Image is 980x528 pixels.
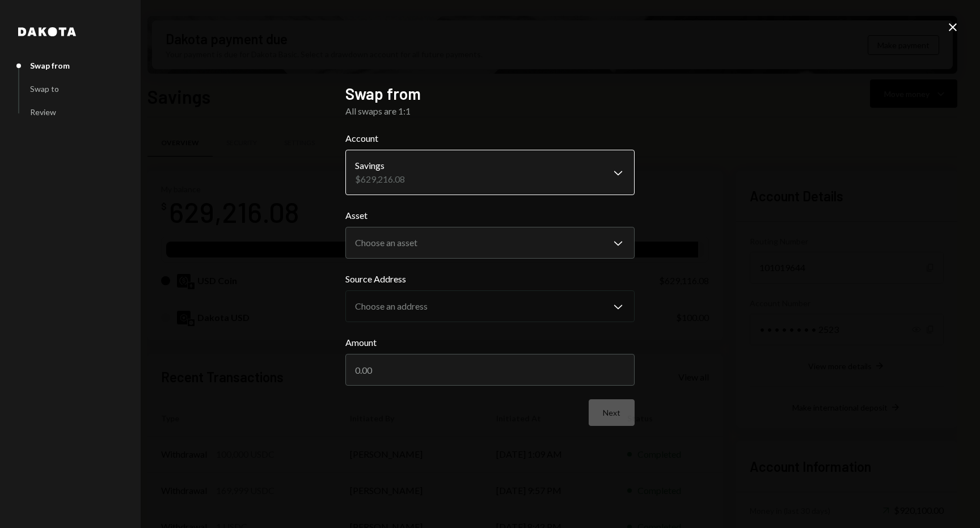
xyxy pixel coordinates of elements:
div: Review [30,107,56,117]
label: Source Address [345,272,635,286]
input: 0.00 [345,354,635,386]
label: Asset [345,209,635,222]
div: Swap from [30,61,70,70]
button: Asset [345,227,635,259]
button: Source Address [345,290,635,322]
button: Account [345,150,635,195]
label: Amount [345,336,635,349]
label: Account [345,132,635,145]
div: Swap to [30,84,59,94]
h2: Swap from [345,83,635,105]
div: All swaps are 1:1 [345,104,635,118]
